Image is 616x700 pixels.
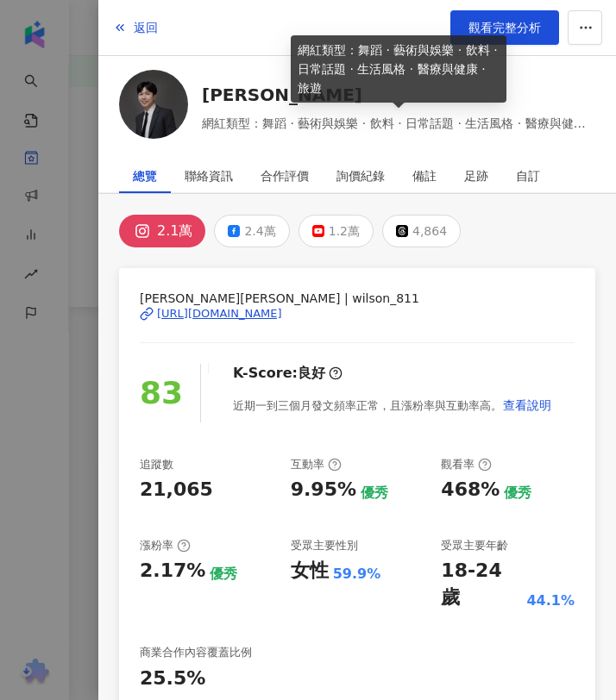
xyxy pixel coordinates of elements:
[202,114,595,133] span: 網紅類型：舞蹈 · 藝術與娛樂 · 飲料 · 日常話題 · 生活風格 · 醫療與健康 · 旅遊
[185,159,233,193] div: 聯絡資訊
[516,159,540,193] div: 自訂
[119,70,188,145] a: KOL Avatar
[140,306,575,322] a: [URL][DOMAIN_NAME]
[361,484,388,503] div: 優秀
[140,645,252,660] div: 商業合作內容覆蓋比例
[214,215,289,247] button: 2.4萬
[140,289,575,308] span: [PERSON_NAME][PERSON_NAME] | wilson_811
[441,538,508,553] div: 受眾主要年齡
[140,558,205,584] div: 2.17%
[526,591,575,610] div: 44.1%
[157,306,282,322] div: [URL][DOMAIN_NAME]
[441,457,492,472] div: 觀看率
[157,219,192,243] div: 2.1萬
[140,477,213,503] div: 21,065
[291,558,329,584] div: 女性
[291,35,506,103] div: 網紅類型：舞蹈 · 藝術與娛樂 · 飲料 · 日常話題 · 生活風格 · 醫療與健康 · 旅遊
[412,159,437,193] div: 備註
[503,398,551,412] span: 查看說明
[336,159,385,193] div: 詢價紀錄
[504,484,531,503] div: 優秀
[450,10,559,45] a: 觀看完整分析
[140,538,191,553] div: 漲粉率
[233,388,552,422] div: 近期一到三個月發文頻率正常，且漲粉率與互動率高。
[298,364,325,383] div: 良好
[140,369,183,418] div: 83
[412,219,447,243] div: 4,864
[291,477,356,503] div: 9.95%
[233,364,343,383] div: K-Score :
[291,457,342,472] div: 互動率
[112,10,159,45] button: 返回
[333,565,381,584] div: 59.9%
[140,457,173,472] div: 追蹤數
[133,159,157,193] div: 總覽
[502,388,552,422] button: 查看說明
[468,21,541,34] span: 觀看完整分析
[441,558,522,611] div: 18-24 歲
[244,219,275,243] div: 2.4萬
[140,666,205,692] div: 25.5%
[382,215,461,247] button: 4,864
[134,21,158,34] span: 返回
[119,70,188,139] img: KOL Avatar
[210,565,237,584] div: 優秀
[329,219,360,243] div: 1.2萬
[291,538,358,553] div: 受眾主要性別
[119,215,205,247] button: 2.1萬
[299,215,374,247] button: 1.2萬
[202,83,595,107] a: [PERSON_NAME]
[464,159,488,193] div: 足跡
[261,159,309,193] div: 合作評價
[441,477,500,503] div: 468%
